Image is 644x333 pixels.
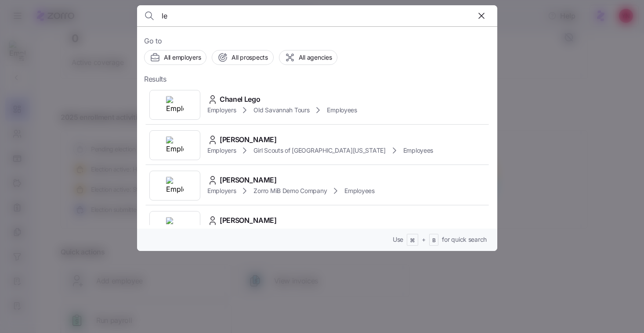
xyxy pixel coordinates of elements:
span: Zorro MiB Demo Company [253,186,327,195]
button: All employers [144,50,206,65]
span: + [422,235,426,244]
span: Use [393,235,403,244]
img: Employer logo [166,177,184,194]
span: Employees [344,186,374,195]
span: All employers [164,53,201,62]
span: ⌘ [410,237,415,244]
span: Chanel Lego [220,94,260,105]
span: for quick search [442,235,487,244]
span: [PERSON_NAME] [220,175,277,186]
button: All agencies [279,50,338,65]
span: Employers [207,186,236,195]
span: Go to [144,36,490,47]
span: B [432,237,436,244]
span: Old Savannah Tours [253,106,309,115]
span: Employees [327,106,357,115]
img: Employer logo [166,217,184,235]
span: All agencies [299,53,332,62]
span: [PERSON_NAME] [220,215,277,226]
img: Employer logo [166,96,184,114]
img: Employer logo [166,136,184,154]
button: All prospects [212,50,273,65]
span: [PERSON_NAME] [220,134,277,145]
span: Girl Scouts of [GEOGRAPHIC_DATA][US_STATE] [253,146,385,155]
span: All prospects [232,53,268,62]
span: Employers [207,106,236,115]
span: Results [144,74,166,85]
span: Employers [207,146,236,155]
span: Employees [403,146,433,155]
